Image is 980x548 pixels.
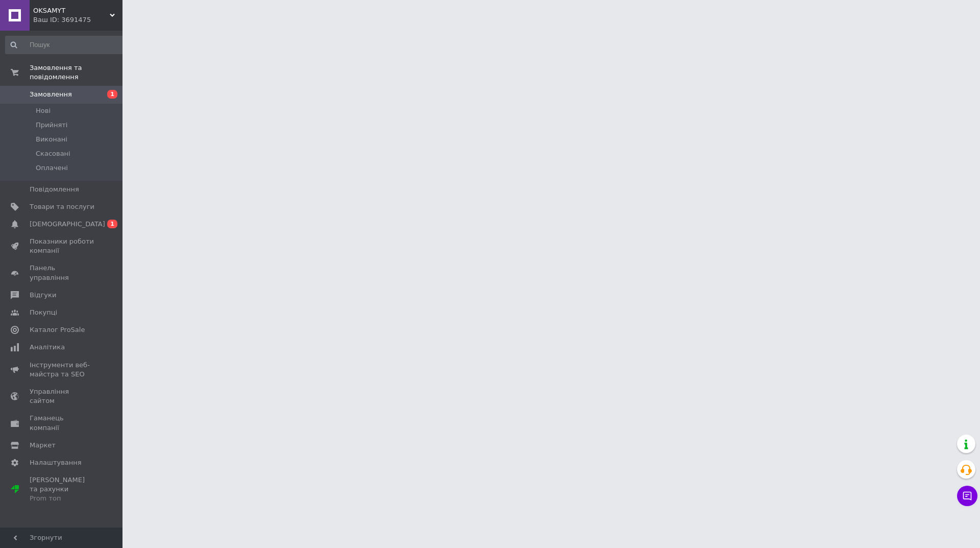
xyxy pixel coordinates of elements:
span: Маркет [30,441,56,450]
span: [DEMOGRAPHIC_DATA] [30,220,105,229]
button: Чат з покупцем [957,486,977,506]
span: 1 [107,220,117,228]
span: Скасовані [36,149,70,158]
span: Замовлення та повідомлення [30,63,122,82]
span: Покупці [30,308,57,317]
span: [PERSON_NAME] та рахунки [30,475,94,504]
span: Каталог ProSale [30,325,85,335]
span: Налаштування [30,458,82,467]
input: Пошук [5,36,129,54]
span: OKSAMYT [33,6,110,15]
span: Нові [36,106,51,115]
span: Гаманець компанії [30,414,94,432]
span: Товари та послуги [30,202,94,211]
span: Показники роботи компанії [30,237,94,255]
span: Відгуки [30,291,56,300]
span: 1 [107,90,117,99]
span: Замовлення [30,90,72,99]
span: Виконані [36,135,67,144]
span: Інструменти веб-майстра та SEO [30,361,94,379]
span: Прийняті [36,121,67,130]
span: Оплачені [36,163,68,173]
div: Prom топ [30,494,94,503]
span: Панель управління [30,264,94,282]
span: Управління сайтом [30,387,94,406]
div: Ваш ID: 3691475 [33,15,122,25]
span: Повідомлення [30,185,79,194]
span: Аналітика [30,343,65,352]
